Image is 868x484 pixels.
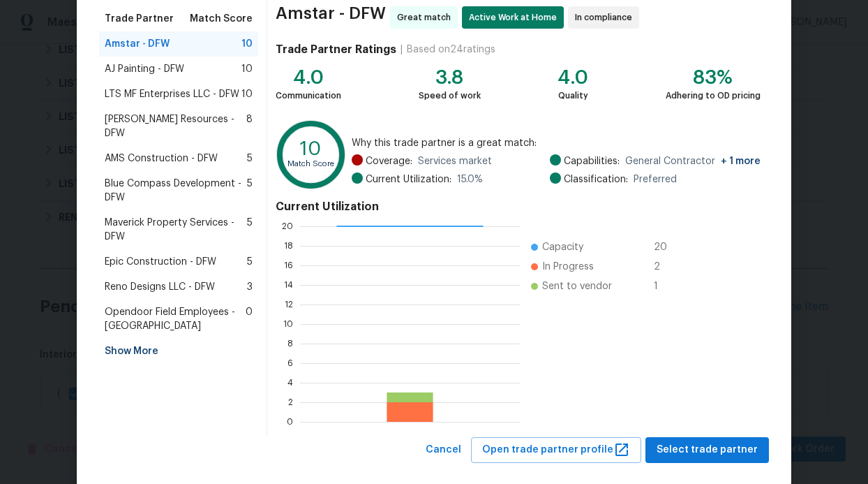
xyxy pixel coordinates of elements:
[276,43,396,57] h4: Trade Partner Ratings
[105,37,170,51] span: Amstar - DFW
[634,173,677,186] span: Preferred
[654,279,676,293] span: 1
[396,43,407,57] div: |
[284,242,293,250] text: 18
[99,339,258,364] div: Show More
[105,255,216,269] span: Epic Construction - DFW
[645,437,769,463] button: Select trade partner
[284,281,293,289] text: 14
[419,89,481,103] div: Speed of work
[276,200,761,214] h4: Current Utilization
[105,152,218,166] span: AMS Construction - DFW
[247,216,253,244] span: 5
[105,216,247,244] span: Maverick Property Services - DFW
[666,71,761,85] div: 83%
[285,300,293,309] text: 12
[721,156,761,166] span: + 1 more
[247,177,253,205] span: 5
[276,71,341,85] div: 4.0
[246,305,253,333] span: 0
[241,87,253,101] span: 10
[105,112,246,140] span: [PERSON_NAME] Resources - DFW
[287,359,293,367] text: 6
[469,10,562,24] span: Active Work at Home
[105,62,184,76] span: AJ Painting - DFW
[418,154,492,168] span: Services market
[542,279,612,293] span: Sent to vendor
[558,89,588,103] div: Quality
[666,89,761,103] div: Adhering to OD pricing
[657,441,758,459] span: Select trade partner
[407,43,495,57] div: Based on 24 ratings
[105,305,246,333] span: Opendoor Field Employees - [GEOGRAPHIC_DATA]
[105,12,174,26] span: Trade Partner
[247,152,253,166] span: 5
[287,418,293,426] text: 0
[282,222,293,230] text: 20
[246,112,253,140] span: 8
[105,87,239,101] span: LTS MF Enterprises LLC - DFW
[284,261,293,270] text: 16
[482,441,630,459] span: Open trade partner profile
[397,10,456,24] span: Great match
[287,339,293,348] text: 8
[419,71,481,85] div: 3.8
[564,154,620,168] span: Capabilities:
[105,280,215,294] span: Reno Designs LLC - DFW
[283,320,293,328] text: 10
[654,260,676,274] span: 2
[420,437,467,463] button: Cancel
[276,6,386,29] span: Amstar - DFW
[241,62,253,76] span: 10
[241,37,253,51] span: 10
[366,154,412,168] span: Coverage:
[558,71,588,85] div: 4.0
[352,136,761,150] span: Why this trade partner is a great match:
[190,12,253,26] span: Match Score
[287,160,334,168] text: Match Score
[542,260,594,274] span: In Progress
[564,173,628,186] span: Classification:
[471,437,641,463] button: Open trade partner profile
[625,154,761,168] span: General Contractor
[288,398,293,406] text: 2
[426,441,461,459] span: Cancel
[287,379,293,387] text: 4
[105,177,247,205] span: Blue Compass Development - DFW
[457,173,483,186] span: 15.0 %
[575,10,638,24] span: In compliance
[654,240,676,254] span: 20
[542,240,583,254] span: Capacity
[247,280,253,294] span: 3
[247,255,253,269] span: 5
[276,89,341,103] div: Communication
[300,139,322,159] text: 10
[366,173,451,186] span: Current Utilization:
